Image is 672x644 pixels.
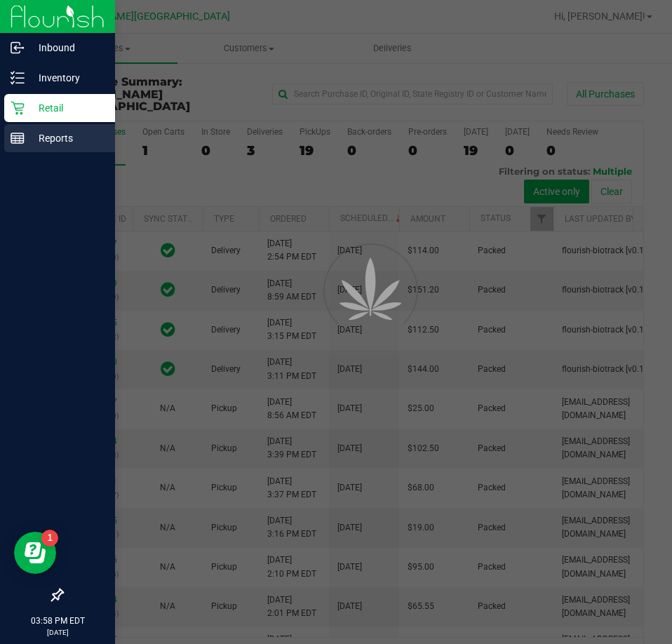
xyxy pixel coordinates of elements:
[6,627,109,638] p: [DATE]
[25,130,109,147] p: Reports
[11,71,25,85] inline-svg: Inventory
[25,39,109,56] p: Inbound
[6,615,109,627] p: 03:58 PM EDT
[41,530,58,546] iframe: Resource center unread badge
[11,131,25,145] inline-svg: Reports
[14,532,56,574] iframe: Resource center
[11,101,25,115] inline-svg: Retail
[25,100,109,116] p: Retail
[11,41,25,55] inline-svg: Inbound
[25,69,109,86] p: Inventory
